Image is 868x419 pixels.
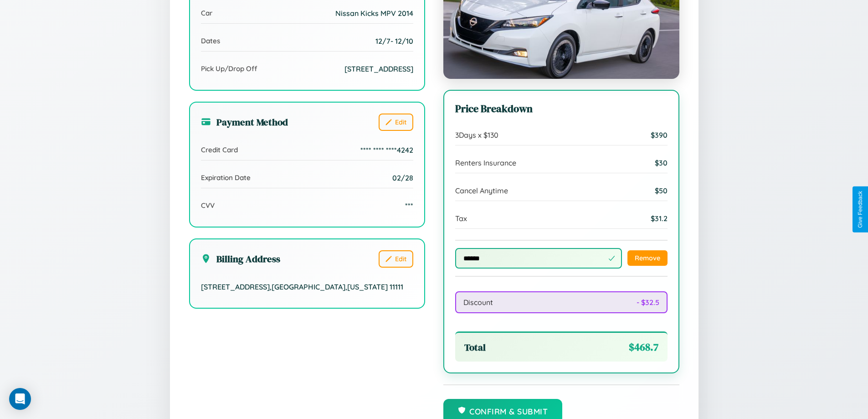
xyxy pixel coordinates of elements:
[392,173,413,182] span: 02/28
[455,130,498,140] span: 3 Days x $ 130
[201,173,251,182] span: Expiration Date
[651,130,668,140] span: $ 390
[464,341,486,354] span: Total
[463,298,493,307] span: Discount
[455,158,516,167] span: Renters Insurance
[201,282,403,291] span: [STREET_ADDRESS] , [GEOGRAPHIC_DATA] , [US_STATE] 11111
[375,36,413,46] span: 12 / 7 - 12 / 10
[651,214,668,223] span: $ 31.2
[201,64,257,73] span: Pick Up/Drop Off
[335,9,413,18] span: Nissan Kicks MPV 2014
[201,115,288,129] h3: Payment Method
[637,298,659,307] span: - $ 32.5
[857,191,863,228] div: Give Feedback
[9,388,31,410] div: Open Intercom Messenger
[201,9,212,17] span: Car
[629,340,658,354] span: $ 468.7
[201,145,238,154] span: Credit Card
[455,214,467,223] span: Tax
[655,158,668,167] span: $ 30
[455,186,508,195] span: Cancel Anytime
[201,36,220,45] span: Dates
[344,64,413,73] span: [STREET_ADDRESS]
[455,102,668,116] h3: Price Breakdown
[201,201,215,210] span: CVV
[379,250,413,268] button: Edit
[655,186,668,195] span: $ 50
[201,252,280,265] h3: Billing Address
[379,114,413,131] button: Edit
[627,250,668,266] button: Remove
